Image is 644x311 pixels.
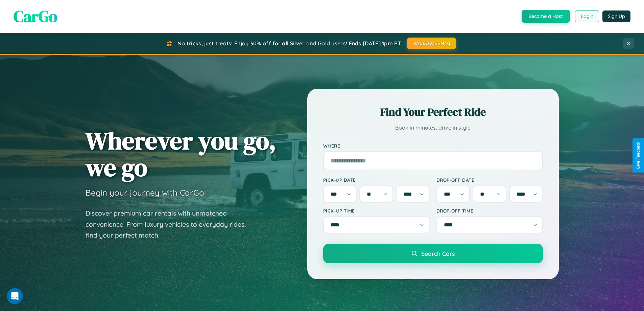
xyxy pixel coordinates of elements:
[323,244,543,263] button: Search Cars
[421,250,455,257] span: Search Cars
[436,208,543,214] label: Drop-off Time
[14,5,57,27] span: CarGo
[86,208,255,241] p: Discover premium car rentals with unmatched convenience. From luxury vehicles to everyday rides, ...
[323,123,543,133] p: Book in minutes, drive in style
[323,208,430,214] label: Pick-up Time
[522,10,570,23] button: Become a Host
[323,177,430,183] label: Pick-up Date
[575,10,599,22] button: Login
[602,10,630,22] button: Sign Up
[636,142,641,169] div: Give Feedback
[177,40,402,47] span: No tricks, just treats! Enjoy 30% off for all Silver and Gold users! Ends [DATE] 1pm PT.
[323,105,543,119] h2: Find Your Perfect Ride
[86,127,276,181] h1: Wherever you go, we go
[407,38,456,49] button: HALLOWEEN30
[7,288,23,304] iframe: Intercom live chat
[86,187,204,198] h3: Begin your journey with CarGo
[323,143,543,149] label: Where
[436,177,543,183] label: Drop-off Date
